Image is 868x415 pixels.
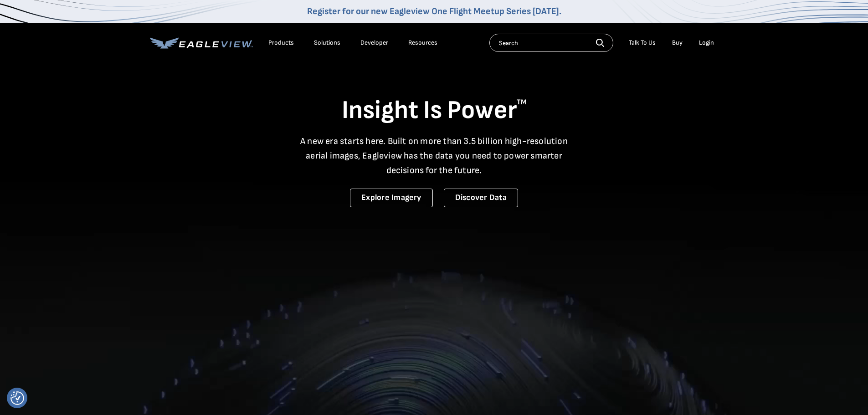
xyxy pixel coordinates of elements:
[672,39,683,47] a: Buy
[444,189,518,207] a: Discover Data
[295,134,574,178] p: A new era starts here. Built on more than 3.5 billion high-resolution aerial images, Eagleview ha...
[350,189,433,207] a: Explore Imagery
[150,95,719,127] h1: Insight Is Power
[408,39,437,47] div: Resources
[10,391,24,405] img: Revisit consent button
[699,39,714,47] div: Login
[307,6,561,17] a: Register for our new Eagleview One Flight Meetup Series [DATE].
[314,39,340,47] div: Solutions
[629,39,656,47] div: Talk To Us
[268,39,294,47] div: Products
[10,391,24,405] button: Consent Preferences
[489,34,613,52] input: Search
[517,98,527,107] sup: TM
[360,39,388,47] a: Developer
